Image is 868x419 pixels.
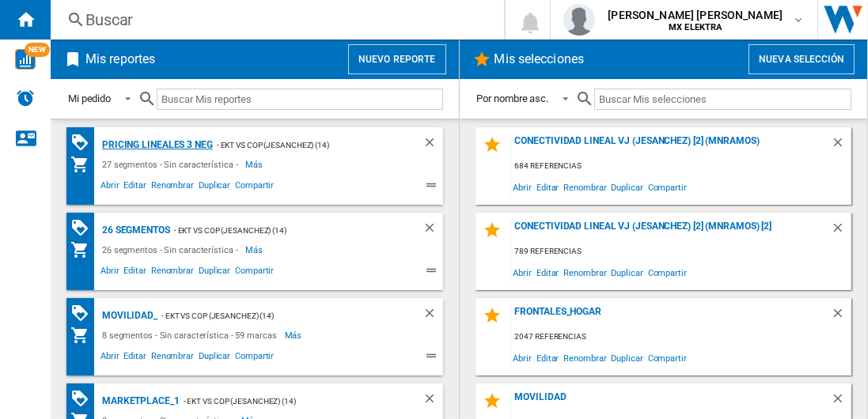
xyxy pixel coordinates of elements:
[423,135,443,155] div: Borrar
[98,306,157,326] div: MOVILIDAD_
[491,44,588,74] h2: Mis selecciones
[213,135,391,155] div: - EKT vs Cop (jesanchez) (14)
[608,7,783,23] span: [PERSON_NAME] [PERSON_NAME]
[609,347,646,368] span: Duplicar
[149,349,196,368] span: Renombrar
[98,326,285,345] div: 8 segmentos - Sin característica - 59 marcas
[70,304,98,323] div: Matriz de PROMOCIONES
[669,22,722,32] b: MX ELEKTRA
[511,327,852,347] div: 2047 referencias
[170,221,391,240] div: - EKT vs Cop (jesanchez) (14)
[609,262,646,283] span: Duplicar
[98,178,122,197] span: Abrir
[122,178,149,197] span: Editar
[477,92,549,104] div: Por nombre asc.
[511,262,535,283] span: Abrir
[511,176,535,198] span: Abrir
[70,240,98,259] div: Mi colección
[98,240,246,259] div: 26 segmentos - Sin característica -
[70,155,98,174] div: Mi colección
[70,218,98,238] div: Matriz de PROMOCIONES
[157,89,442,110] input: Buscar Mis reportes
[196,349,233,368] span: Duplicar
[609,176,646,198] span: Duplicar
[149,263,196,282] span: Renombrar
[534,176,561,198] span: Editar
[563,4,595,36] img: profile.jpg
[122,349,149,368] span: Editar
[511,306,832,327] div: FRONTALES_HOGAR
[511,135,832,157] div: Conectividad Lineal vj (jesanchez) [2] (mnramos)
[82,44,158,74] h2: Mis reportes
[511,221,832,242] div: Conectividad Lineal vj (jesanchez) [2] (mnramos) [2]
[15,49,36,70] img: wise-card.svg
[16,89,35,108] img: alerts-logo.svg
[348,44,446,74] button: Nuevo reporte
[85,9,463,31] div: Buscar
[98,221,170,240] div: 26 segmentos
[233,178,276,197] span: Compartir
[233,263,276,282] span: Compartir
[246,155,266,174] span: Más
[534,347,561,368] span: Editar
[646,262,689,283] span: Compartir
[233,349,276,368] span: Compartir
[534,262,561,283] span: Editar
[70,326,98,345] div: Mi colección
[561,176,608,198] span: Renombrar
[285,326,305,345] span: Más
[831,135,851,157] div: Borrar
[511,157,852,176] div: 684 referencias
[98,135,213,155] div: Pricing lineales 3 neg
[98,391,180,411] div: MARKETPLACE_1
[423,306,443,326] div: Borrar
[157,306,390,326] div: - EKT vs Cop (jesanchez) (14)
[246,240,266,259] span: Más
[180,391,391,411] div: - EKT vs Cop (jesanchez) (14)
[749,44,855,74] button: Nueva selección
[98,263,122,282] span: Abrir
[196,178,233,197] span: Duplicar
[423,221,443,240] div: Borrar
[511,391,832,413] div: MOVILIDAD
[561,347,608,368] span: Renombrar
[196,263,233,282] span: Duplicar
[122,263,149,282] span: Editar
[149,178,196,197] span: Renombrar
[646,176,689,198] span: Compartir
[70,389,98,409] div: Matriz de PROMOCIONES
[831,221,851,242] div: Borrar
[594,89,851,110] input: Buscar Mis selecciones
[511,242,852,262] div: 789 referencias
[98,155,246,174] div: 27 segmentos - Sin característica -
[68,92,111,104] div: Mi pedido
[831,306,851,327] div: Borrar
[25,43,50,57] span: NEW
[511,347,535,368] span: Abrir
[561,262,608,283] span: Renombrar
[646,347,689,368] span: Compartir
[98,349,122,368] span: Abrir
[423,391,443,411] div: Borrar
[831,391,851,413] div: Borrar
[70,133,98,153] div: Matriz de PROMOCIONES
